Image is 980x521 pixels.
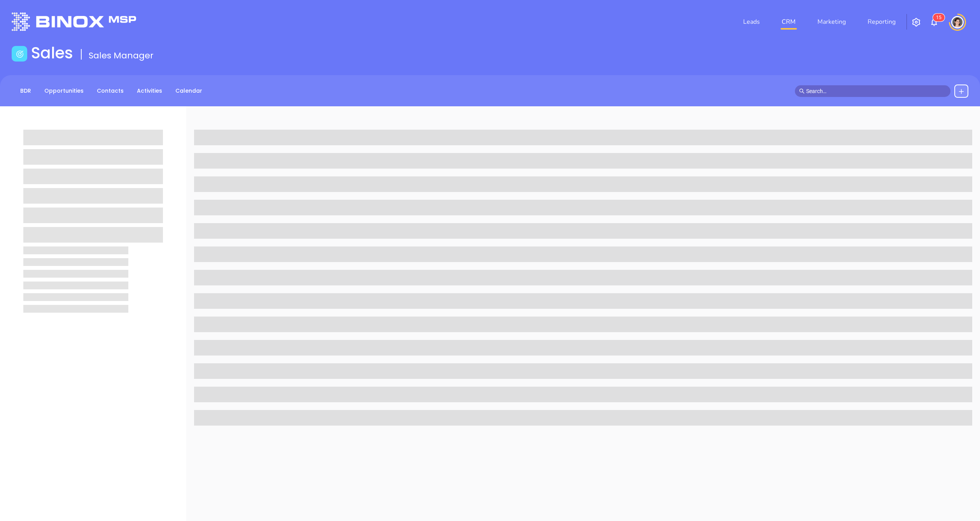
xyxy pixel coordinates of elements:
[740,14,763,30] a: Leads
[89,49,154,62] span: Sales Manager
[929,18,939,27] img: iconNotification
[864,14,899,30] a: Reporting
[933,14,945,21] sup: 15
[16,84,36,97] a: BDR
[779,14,799,30] a: CRM
[132,84,167,97] a: Activities
[912,18,921,27] img: iconSetting
[799,88,805,94] span: search
[40,84,88,97] a: Opportunities
[92,84,128,97] a: Contacts
[936,15,939,20] span: 1
[31,44,73,62] h1: Sales
[814,14,849,30] a: Marketing
[939,15,941,20] span: 5
[12,12,136,31] img: logo
[171,84,207,97] a: Calendar
[951,16,964,28] img: user
[806,87,946,95] input: Search…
